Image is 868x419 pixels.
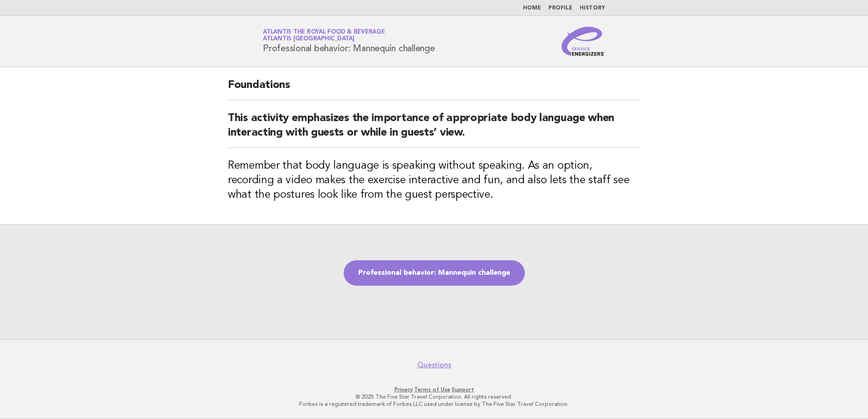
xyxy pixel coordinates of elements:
a: History [580,5,605,11]
p: Forbes is a registered trademark of Forbes LLC used under license by The Five Star Travel Corpora... [156,400,712,408]
h1: Professional behavior: Mannequin challenge [263,29,435,53]
a: Profile [548,5,572,11]
a: Privacy [395,386,413,393]
h2: This activity emphasizes the importance of appropriate body language when interacting with guests... [228,111,640,148]
a: Support [452,386,474,393]
a: Questions [417,361,451,370]
p: · · [156,386,712,393]
a: Home [523,5,541,11]
h2: Foundations [228,78,640,100]
p: © 2025 The Five Star Travel Corporation. All rights reserved. [156,393,712,400]
img: Service Energizers [562,27,605,56]
h3: Remember that body language is speaking without speaking. As an option, recording a video makes t... [228,159,640,202]
span: Atlantis [GEOGRAPHIC_DATA] [263,36,355,42]
a: Terms of Use [414,386,450,393]
a: Atlantis the Royal Food & BeverageAtlantis [GEOGRAPHIC_DATA] [263,29,385,42]
a: Professional behavior: Mannequin challenge [344,260,525,286]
